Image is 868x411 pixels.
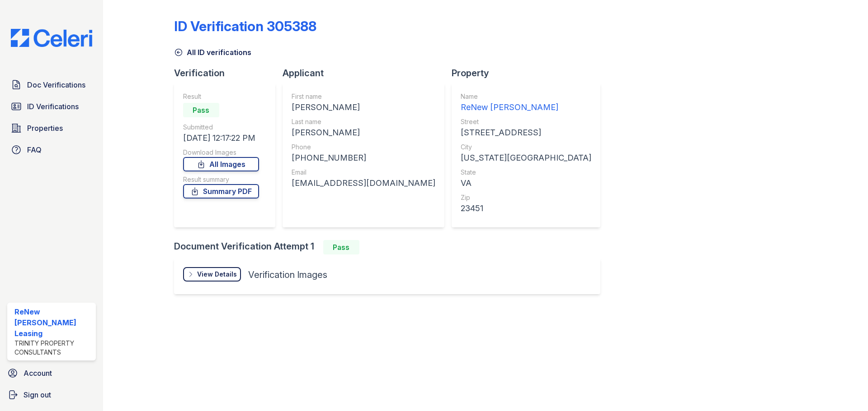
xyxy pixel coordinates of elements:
[197,270,237,279] div: View Details
[292,152,435,164] div: [PHONE_NUMBER]
[183,123,259,132] div: Submitted
[292,126,435,139] div: [PERSON_NAME]
[183,103,219,117] div: Pass
[461,101,591,114] div: ReNew [PERSON_NAME]
[174,18,316,34] div: ID Verification 305388
[461,152,591,164] div: [US_STATE][GEOGRAPHIC_DATA]
[183,184,259,199] a: Summary PDF
[4,386,99,404] a: Sign out
[292,101,435,114] div: [PERSON_NAME]
[292,92,435,101] div: First name
[461,92,591,101] div: Name
[292,117,435,126] div: Last name
[24,389,51,400] span: Sign out
[27,79,85,90] span: Doc Verifications
[292,143,435,152] div: Phone
[283,67,452,79] div: Applicant
[292,168,435,177] div: Email
[461,126,591,139] div: [STREET_ADDRESS]
[7,76,96,94] a: Doc Verifications
[323,240,359,254] div: Pass
[174,47,251,58] a: All ID verifications
[183,148,259,157] div: Download Images
[292,177,435,189] div: [EMAIL_ADDRESS][DOMAIN_NAME]
[27,123,63,134] span: Properties
[183,132,259,144] div: [DATE] 12:17:22 PM
[461,117,591,126] div: Street
[174,67,283,79] div: Verification
[183,175,259,184] div: Result summary
[14,339,92,357] div: Trinity Property Consultants
[7,119,96,137] a: Properties
[461,143,591,152] div: City
[461,193,591,202] div: Zip
[183,157,259,171] a: All Images
[461,177,591,189] div: VA
[7,97,96,115] a: ID Verifications
[248,268,327,281] div: Verification Images
[24,368,52,379] span: Account
[4,29,99,47] img: CE_Logo_Blue-a8612792a0a2168367f1c8372b55b34899dd931a85d93a1a3d3e32e68fde9ad4.png
[27,101,79,112] span: ID Verifications
[183,92,259,101] div: Result
[461,168,591,177] div: State
[461,202,591,215] div: 23451
[27,144,42,155] span: FAQ
[174,240,608,254] div: Document Verification Attempt 1
[4,364,99,382] a: Account
[461,92,591,114] a: Name ReNew [PERSON_NAME]
[14,306,92,339] div: ReNew [PERSON_NAME] Leasing
[7,141,96,159] a: FAQ
[452,67,608,79] div: Property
